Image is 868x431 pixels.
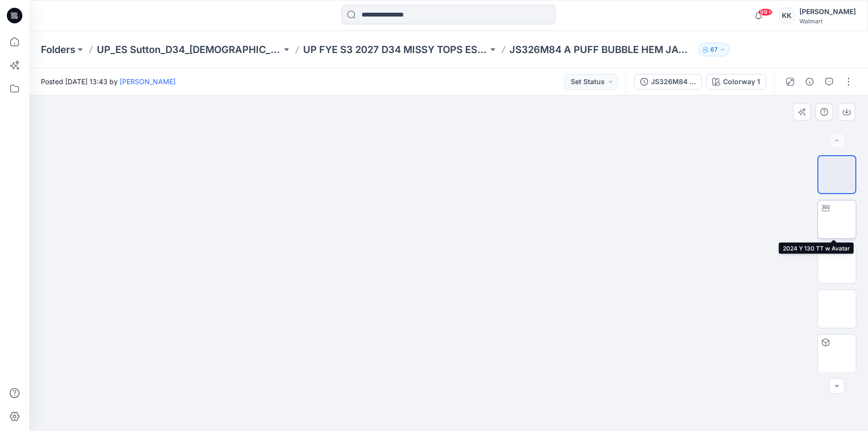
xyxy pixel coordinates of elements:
a: [PERSON_NAME] [120,77,176,86]
div: KK [778,7,796,24]
p: JS326M84 A PUFF BUBBLE HEM JACKET [509,43,694,56]
button: Details [802,74,817,90]
button: 67 [698,43,730,56]
span: Posted [DATE] 13:43 by [41,76,176,87]
div: Walmart [799,18,856,25]
div: Colorway 1 [723,76,760,87]
div: JS326M84 PUFF BUBBLE HEM JACKET [651,76,696,87]
div: [PERSON_NAME] [799,6,856,18]
a: UP FYE S3 2027 D34 MISSY TOPS ESSUTTON [303,43,488,56]
span: 99+ [758,8,773,16]
a: UP_ES Sutton_D34_[DEMOGRAPHIC_DATA] Woven Tops [97,43,282,56]
p: 67 [710,44,718,55]
button: JS326M84 PUFF BUBBLE HEM JACKET [634,74,702,90]
a: Folders [41,43,75,56]
button: Colorway 1 [706,74,766,90]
